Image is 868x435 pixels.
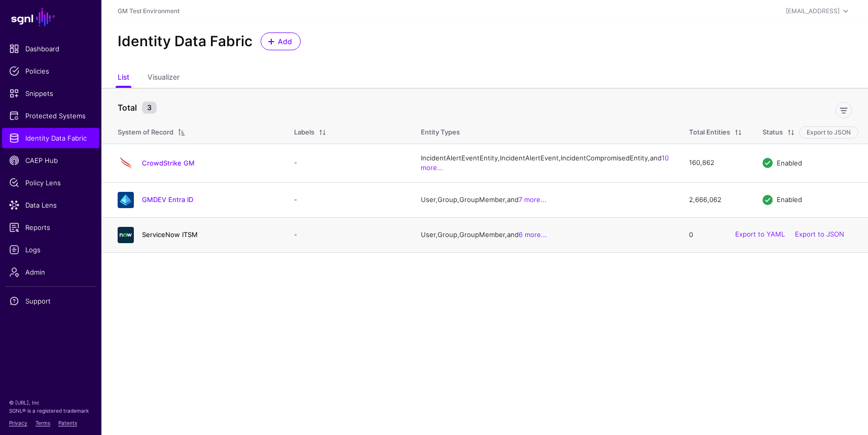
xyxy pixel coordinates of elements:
[411,144,679,182] td: IncidentAlertEventEntity, IncidentAlertEvent, IncidentCompromisedEntity, and
[519,230,547,239] a: 6 more...
[9,245,92,255] span: Logs
[284,144,411,182] td: -
[58,420,77,426] a: Patents
[277,36,294,47] span: Add
[142,230,198,239] a: ServiceNow ITSM
[689,127,730,138] div: Total Entities
[9,111,92,121] span: Protected Systems
[148,69,179,88] a: Visualizer
[2,173,99,193] a: Policy Lens
[9,133,92,143] span: Identity Data Fabric
[9,407,92,415] p: SGNL® is a registered trademark
[9,178,92,188] span: Policy Lens
[411,217,679,252] td: User, Group, GroupMember, and
[421,128,460,136] span: Entity Types
[118,69,129,88] a: List
[9,200,92,210] span: Data Lens
[2,128,99,148] a: Identity Data Fabric
[118,103,137,113] strong: Total
[2,83,99,104] a: Snippets
[9,420,27,426] a: Privacy
[118,7,179,15] a: GM Test Environment
[118,155,134,171] img: svg+xml;base64,PHN2ZyB3aWR0aD0iNjQiIGhlaWdodD0iNjQiIHZpZXdCb3g9IjAgMCA2NCA2NCIgZmlsbD0ibm9uZSIgeG...
[294,127,314,138] div: Labels
[9,155,92,165] span: CAEP Hub
[9,398,92,407] p: © [URL], Inc
[261,32,301,50] a: Add
[679,182,752,217] td: 2,666,062
[763,127,783,138] div: Status
[679,144,752,182] td: 160,862
[735,230,785,239] a: Export to YAML
[799,126,858,139] button: Export to JSON
[284,182,411,217] td: -
[2,61,99,81] a: Policies
[142,102,157,114] small: 3
[9,66,92,76] span: Policies
[777,158,802,166] span: Enabled
[2,150,99,171] a: CAEP Hub
[284,217,411,252] td: -
[777,195,802,204] span: Enabled
[679,217,752,252] td: 0
[9,88,92,98] span: Snippets
[9,296,92,306] span: Support
[2,195,99,215] a: Data Lens
[795,230,844,239] a: Export to JSON
[6,6,95,28] a: SGNL
[2,106,99,126] a: Protected Systems
[35,420,50,426] a: Terms
[2,240,99,260] a: Logs
[411,182,679,217] td: User, Group, GroupMember, and
[118,227,134,243] img: svg+xml;base64,PHN2ZyB3aWR0aD0iNjQiIGhlaWdodD0iNjQiIHZpZXdCb3g9IjAgMCA2NCA2NCIgZmlsbD0ibm9uZSIgeG...
[2,262,99,282] a: Admin
[142,195,193,204] a: GMDEV Entra ID
[2,39,99,59] a: Dashboard
[118,192,134,208] img: svg+xml;base64,PHN2ZyB3aWR0aD0iNjQiIGhlaWdodD0iNjQiIHZpZXdCb3g9IjAgMCA2NCA2NCIgZmlsbD0ibm9uZSIgeG...
[9,267,92,277] span: Admin
[2,217,99,238] a: Reports
[118,33,252,50] h2: Identity Data Fabric
[519,195,547,204] a: 7 more...
[786,7,840,16] div: [EMAIL_ADDRESS]
[9,222,92,232] span: Reports
[118,127,173,138] div: System of Record
[142,159,195,167] a: CrowdStrike GM
[9,44,92,54] span: Dashboard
